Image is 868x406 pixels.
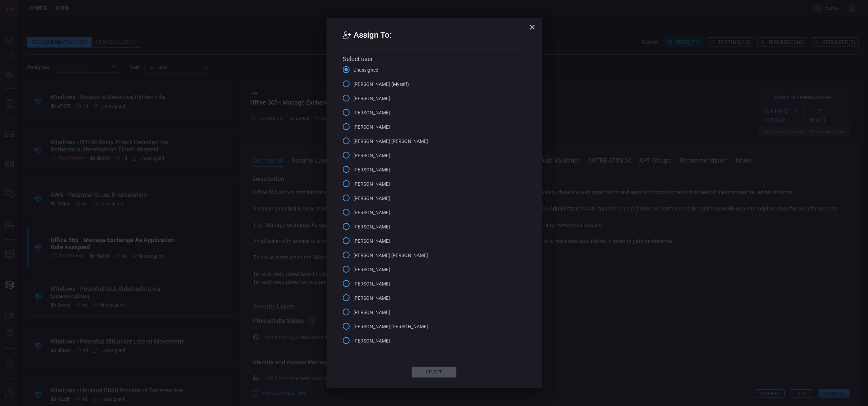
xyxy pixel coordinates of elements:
[353,109,390,116] span: [PERSON_NAME]
[353,181,390,188] span: [PERSON_NAME]
[343,55,373,62] span: Select user
[353,138,428,145] span: [PERSON_NAME] [PERSON_NAME]
[353,152,390,159] span: [PERSON_NAME]
[343,29,526,50] h2: Assign To:
[353,195,390,202] span: [PERSON_NAME]
[353,81,409,88] span: [PERSON_NAME] (Myself)
[353,238,390,245] span: [PERSON_NAME]
[353,252,428,259] span: [PERSON_NAME] [PERSON_NAME]
[353,280,390,288] span: [PERSON_NAME]
[353,95,390,102] span: [PERSON_NAME]
[353,323,428,330] span: [PERSON_NAME] [PERSON_NAME]
[353,209,390,216] span: [PERSON_NAME]
[353,266,390,273] span: [PERSON_NAME]
[353,67,379,74] span: Unassigned
[353,124,390,131] span: [PERSON_NAME]
[353,223,390,230] span: [PERSON_NAME]
[353,166,390,173] span: [PERSON_NAME]
[353,309,390,316] span: [PERSON_NAME]
[353,337,390,345] span: [PERSON_NAME]
[353,295,390,302] span: [PERSON_NAME]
